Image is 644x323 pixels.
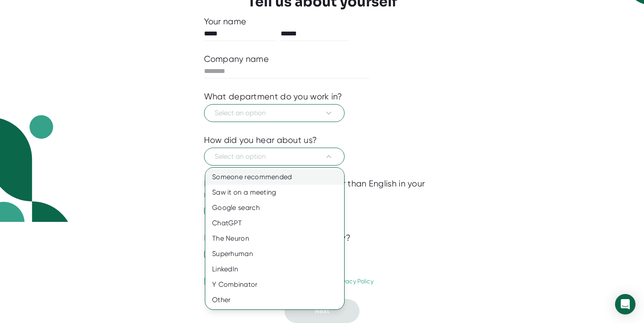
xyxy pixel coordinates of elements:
[205,246,344,262] div: Superhuman
[205,215,344,231] div: ChatGPT
[205,292,344,308] div: Other
[205,277,344,292] div: Y Combinator
[205,185,344,200] div: Saw it on a meeting
[205,231,344,246] div: The Neuron
[615,294,635,314] div: Open Intercom Messenger
[205,169,344,185] div: Someone recommended
[205,200,344,215] div: Google search
[205,262,344,277] div: LinkedIn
